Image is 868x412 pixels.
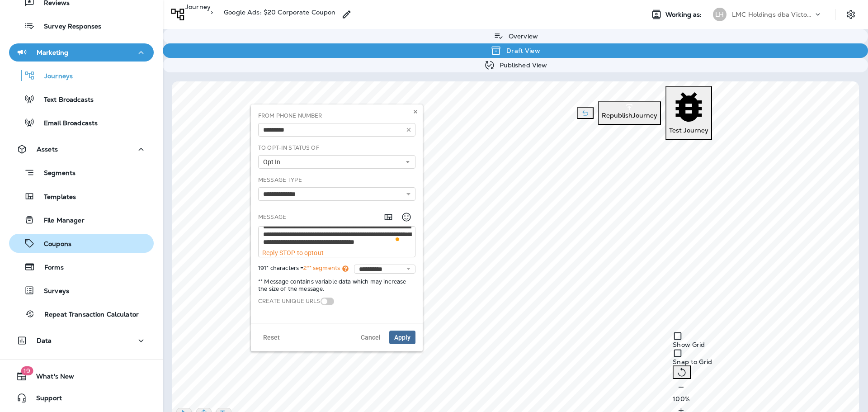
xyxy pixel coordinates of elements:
p: Forms [35,264,64,272]
button: Support [9,389,154,407]
span: Cancel [361,334,381,341]
button: Apply [389,331,415,344]
p: Coupons [35,240,71,249]
button: Marketing [9,43,154,62]
button: Surveys [9,281,154,300]
button: Segments [9,163,154,182]
label: To Opt-In Status Of [258,144,319,152]
p: Republish Journey [602,112,657,119]
p: Overview [504,33,538,40]
p: Published View [495,62,547,69]
p: Assets [37,146,58,153]
p: Surveys [35,287,69,296]
span: Reply STOP to optout [262,249,324,256]
p: Snap to Grid [673,358,712,365]
p: Survey Responses [35,23,101,31]
button: Email Broadcasts [9,113,154,132]
span: Opt In [263,158,284,166]
span: Reset [263,334,280,341]
span: 19 [21,366,33,375]
p: Journey [185,3,211,21]
button: File Manager [9,210,154,229]
span: Apply [394,334,410,341]
button: RepublishJourney [598,101,661,125]
p: Google Ads: $20 Corporate Coupon [224,9,335,16]
textarea: To enrich screen reader interactions, please activate Accessibility in Grammarly extension settings [259,227,415,249]
button: Settings [843,6,859,23]
label: From Phone Number [258,112,322,119]
button: Coupons [9,234,154,253]
label: Create Unique URLs [258,298,321,305]
p: Email Broadcasts [35,119,98,128]
button: Survey Responses [9,16,154,35]
button: Templates [9,187,154,206]
p: Journeys [35,72,73,81]
button: Forms [9,257,154,276]
p: Templates [35,193,76,202]
div: LH [713,8,726,21]
button: Assets [9,140,154,158]
button: Cancel [356,331,386,344]
label: Message Type [258,176,302,184]
label: Message [258,213,286,221]
p: LMC Holdings dba Victory Lane Quick Oil Change [732,11,813,18]
span: What's New [27,373,74,384]
button: Opt In [258,155,415,169]
button: 19What's New [9,367,154,385]
span: 191* characters = [258,265,349,274]
button: Test Journey [665,86,712,140]
p: Show Grid [673,341,712,348]
div: Google Ads: $20 Corporate Coupon [224,9,335,20]
p: ** Message contains variable data which may increase the size of the message. [258,278,415,293]
p: Draft View [502,47,540,54]
p: Marketing [37,49,68,56]
p: Test Journey [669,127,708,134]
p: Data [37,337,52,344]
p: 100 % [673,395,712,403]
p: File Manager [35,217,85,225]
p: Text Broadcasts [35,96,94,104]
button: Reset [258,331,285,344]
button: Add in a premade template [379,208,397,226]
p: > [211,9,213,16]
button: Text Broadcasts [9,90,154,109]
button: Select an emoji [397,208,415,226]
button: Repeat Transaction Calculator [9,304,154,323]
span: Working as: [665,11,704,19]
p: Segments [35,169,75,178]
p: Repeat Transaction Calculator [35,311,139,319]
span: Support [27,394,62,405]
span: 2** segments [303,264,340,272]
button: Journeys [9,66,154,85]
button: Data [9,331,154,350]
